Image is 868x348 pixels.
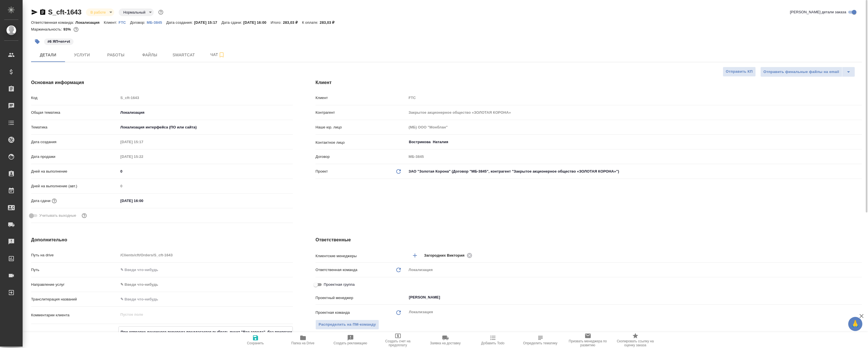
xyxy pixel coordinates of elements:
p: Локализация [75,20,104,25]
div: Локализация [406,265,862,275]
input: Пустое поле [118,94,293,102]
a: МБ-3845 [147,20,166,25]
p: Общая тематика [31,110,118,115]
span: Скопировать ссылку на оценку заказа [615,339,656,347]
button: Заявка на доставку [422,332,469,348]
p: FTC [119,20,130,25]
input: ✎ Введи что-нибудь [118,167,293,175]
input: Пустое поле [118,152,168,161]
span: Файлы [136,51,163,59]
p: Проект [315,169,328,174]
p: Контактное лицо [315,140,406,145]
div: split button [760,67,855,77]
div: В работе [119,8,154,16]
span: Сохранить [247,341,264,345]
p: К оплате: [302,20,320,25]
span: Проектная группа [324,282,354,287]
span: 🙏 [850,318,860,330]
button: Добавить тэг [31,35,44,48]
button: В работе [89,10,107,15]
p: Путь [31,267,118,273]
div: ✎ Введи что-нибудь [118,280,293,289]
button: Скопировать ссылку для ЯМессенджера [31,9,38,16]
input: Пустое поле [118,251,293,259]
p: Дата сдачи [31,198,51,204]
button: Добавить менеджера [408,249,422,262]
p: [DATE] 16:00 [243,20,271,25]
p: Дата продажи [31,154,118,160]
h4: Клиент [315,79,862,86]
button: 16.80 RUB; [72,26,80,33]
input: ✎ Введи что-нибудь [118,197,168,205]
h4: Дополнительно [31,237,293,243]
svg: Подписаться [218,51,225,58]
span: Услуги [68,51,96,59]
p: Комментарии клиента [31,312,118,318]
button: Определить тематику [517,332,564,348]
button: Open [859,141,860,143]
span: Папка на Drive [291,341,315,345]
button: Если добавить услуги и заполнить их объемом, то дата рассчитается автоматически [51,197,58,205]
span: Заявка на доставку [430,341,460,345]
button: Добавить Todo [469,332,517,348]
span: Отправить КП [726,68,753,75]
button: Скопировать ссылку [39,9,46,16]
span: Распределить на ПМ-команду [319,321,376,328]
input: ✎ Введи что-нибудь [118,266,293,274]
button: Распределить на ПМ-команду [315,320,379,330]
div: ЗАО "Золотая Корона" (Договор "МБ-3845", контрагент "Закрытое акционерное общество «ЗОЛОТАЯ КОРОН... [406,167,862,176]
p: Ответственная команда: [31,20,75,25]
span: Призвать менеджера по развитию [568,339,608,347]
button: Скопировать ссылку на оценку заказа [612,332,659,348]
a: S_cft-1643 [48,8,81,16]
p: Договор [315,154,406,160]
span: Создать рекламацию [334,341,367,345]
span: Отправить финальные файлы на email [763,69,839,75]
p: Договор: [130,20,147,25]
div: Локализация [118,108,293,117]
p: Ответственная команда [315,267,357,273]
div: Загородних Виктория [424,252,474,259]
button: Создать рекламацию [327,332,374,348]
span: Создать счет на предоплату [378,339,418,347]
h4: Основная информация [31,79,293,86]
p: #6 ЯП+en+vt [47,39,70,44]
p: Дней на выполнение (авт.) [31,183,118,189]
p: Наше юр. лицо [315,124,406,130]
button: Open [859,255,860,256]
button: Open [859,297,860,298]
button: Призвать менеджера по развитию [564,332,612,348]
input: Пустое поле [406,152,862,161]
p: Направление услуг [31,282,118,287]
p: Маржинальность: [31,27,63,31]
p: Проектный менеджер [315,295,406,301]
button: Отправить КП [723,67,756,77]
span: Учитывать выходные [39,213,76,218]
p: Итого: [270,20,283,25]
p: 283,03 ₽ [320,20,339,25]
p: Контрагент [315,110,406,115]
button: Нормальный [122,10,147,15]
input: Пустое поле [406,94,862,102]
span: Определить тематику [523,341,557,345]
input: ✎ Введи что-нибудь [118,295,293,303]
p: 283,03 ₽ [283,20,302,25]
span: Чат [204,51,231,58]
p: Клиент: [104,20,118,25]
div: В работе [86,8,114,16]
span: Детали [34,51,62,59]
p: Клиентские менеджеры [315,253,406,259]
p: Клиент [315,95,406,101]
span: [PERSON_NAME] детали заказа [790,9,846,15]
span: Загородних Виктория [424,253,468,258]
button: Отправить финальные файлы на email [760,67,842,77]
button: Сохранить [232,332,279,348]
a: FTC [119,20,130,25]
p: Дата сдачи: [221,20,243,25]
span: Работы [102,51,129,59]
p: Транслитерация названий [31,297,118,302]
p: Дней на выполнение [31,169,118,174]
p: [DATE] 15:17 [194,20,222,25]
span: Добавить Todo [481,341,504,345]
span: Smartcat [170,51,197,59]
